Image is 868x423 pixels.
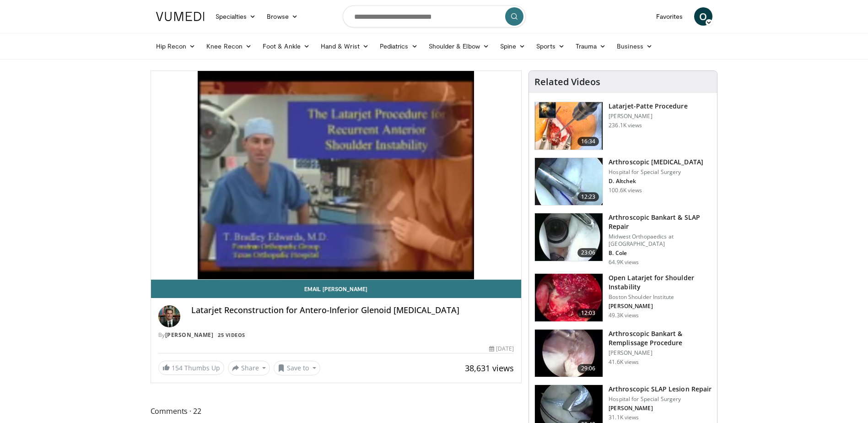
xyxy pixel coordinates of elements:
[495,37,531,55] a: Spine
[191,305,514,315] h4: Latarjet Reconstruction for Antero-Inferior Glenoid [MEDICAL_DATA]
[609,102,687,111] h3: Latarjet-Patte Procedure
[534,157,712,206] a: 12:23 Arthroscopic [MEDICAL_DATA] Hospital for Special Surgery D. Altchek 100.6K views
[156,12,205,21] img: VuMedi Logo
[534,76,600,87] h4: Related Videos
[609,113,687,120] p: [PERSON_NAME]
[374,37,423,55] a: Pediatrics
[165,331,214,339] a: [PERSON_NAME]
[423,37,495,55] a: Shoulder & Elbow
[609,213,712,231] h3: Arthroscopic Bankart & SLAP Repair
[151,71,522,280] video-js: Video Player
[609,187,642,194] p: 100.6K views
[609,385,712,394] h3: Arthroscopic SLAP Lesion Repair
[535,102,603,150] img: 617583_3.png.150x105_q85_crop-smart_upscale.jpg
[215,331,248,339] a: 25 Videos
[535,158,603,206] img: 10039_3.png.150x105_q85_crop-smart_upscale.jpg
[315,37,374,55] a: Hand & Wrist
[611,37,658,55] a: Business
[609,122,642,129] p: 236.1K views
[257,37,315,55] a: Foot & Ankle
[609,273,712,292] h3: Open Latarjet for Shoulder Instability
[158,305,180,327] img: Avatar
[489,345,514,353] div: [DATE]
[651,7,689,26] a: Favorites
[609,303,712,310] p: [PERSON_NAME]
[609,293,712,301] p: Boston Shoulder Institute
[151,280,522,298] a: Email [PERSON_NAME]
[577,309,599,318] span: 12:03
[570,37,612,55] a: Trauma
[261,7,303,26] a: Browse
[577,137,599,146] span: 16:34
[210,7,262,26] a: Specialties
[609,405,712,412] p: [PERSON_NAME]
[534,273,712,322] a: 12:03 Open Latarjet for Shoulder Instability Boston Shoulder Institute [PERSON_NAME] 49.3K views
[609,358,639,366] p: 41.6K views
[534,102,712,150] a: 16:34 Latarjet-Patte Procedure [PERSON_NAME] 236.1K views
[534,329,712,378] a: 29:06 Arthroscopic Bankart & Remplissage Procedure [PERSON_NAME] 41.6K views
[343,5,526,27] input: Search topics, interventions
[609,312,639,319] p: 49.3K views
[151,405,522,417] span: Comments 22
[577,364,599,373] span: 29:06
[609,249,712,257] p: B. Cole
[535,330,603,377] img: wolf_3.png.150x105_q85_crop-smart_upscale.jpg
[577,192,599,201] span: 12:23
[465,363,514,374] span: 38,631 views
[228,361,270,375] button: Share
[158,331,514,339] div: By
[577,248,599,257] span: 23:06
[609,178,703,185] p: D. Altchek
[531,37,570,55] a: Sports
[535,274,603,321] img: 944938_3.png.150x105_q85_crop-smart_upscale.jpg
[609,329,712,347] h3: Arthroscopic Bankart & Remplissage Procedure
[609,349,712,357] p: [PERSON_NAME]
[609,396,712,403] p: Hospital for Special Surgery
[609,157,703,167] h3: Arthroscopic [MEDICAL_DATA]
[534,213,712,266] a: 23:06 Arthroscopic Bankart & SLAP Repair Midwest Orthopaedics at [GEOGRAPHIC_DATA] B. Cole 64.9K ...
[694,7,712,26] a: O
[609,168,703,176] p: Hospital for Special Surgery
[172,363,183,372] span: 154
[535,213,603,261] img: cole_0_3.png.150x105_q85_crop-smart_upscale.jpg
[274,361,320,375] button: Save to
[609,233,712,248] p: Midwest Orthopaedics at [GEOGRAPHIC_DATA]
[609,259,639,266] p: 64.9K views
[151,37,201,55] a: Hip Recon
[609,414,639,421] p: 31.1K views
[201,37,257,55] a: Knee Recon
[158,361,224,375] a: 154 Thumbs Up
